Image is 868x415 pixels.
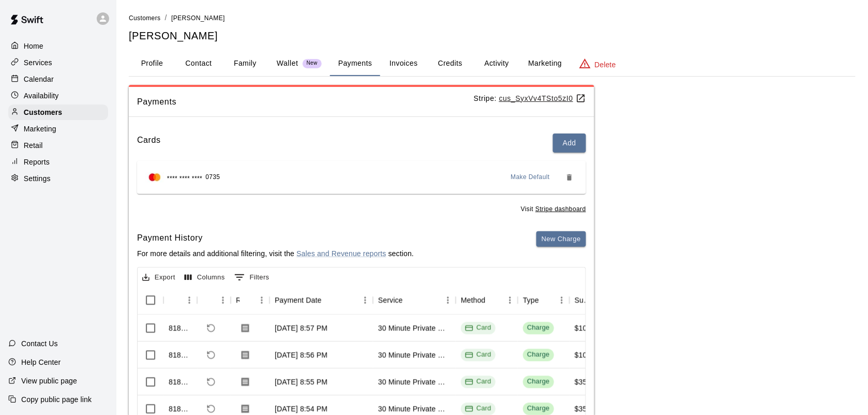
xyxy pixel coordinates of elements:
div: 818991 [169,323,192,333]
h6: Cards [137,134,161,153]
span: [PERSON_NAME] [171,14,225,22]
a: Sales and Revenue reports [296,249,386,258]
a: Stripe dashboard [535,205,586,213]
a: Services [8,55,108,70]
div: Service [373,286,456,315]
div: Charge [527,404,550,413]
a: Reports [8,154,108,170]
button: Activity [473,51,520,76]
button: Menu [440,292,456,308]
div: 818986 [169,404,192,414]
a: cus_SyxVv4TSto5zI0 [499,94,586,102]
button: Menu [182,292,197,308]
button: Contact [175,51,222,76]
div: Id [163,286,197,315]
p: Stripe: [474,93,586,104]
a: Customers [129,13,161,22]
button: Sort [322,293,336,307]
span: Payments [137,95,474,109]
div: Method [461,286,486,315]
p: Calendar [24,74,54,84]
a: Marketing [8,121,108,137]
nav: breadcrumb [129,12,856,24]
button: Marketing [520,51,570,76]
div: Card [465,350,491,360]
div: 30 Minute Private Open Cage (Softball/Baseball) [378,350,451,360]
div: Charge [527,377,550,387]
p: For more details and additional filtering, visit the section. [137,248,414,259]
div: Subtotal [575,286,591,315]
button: Download Receipt [236,319,255,337]
li: / [165,12,167,23]
div: Type [518,286,570,315]
button: Add [553,134,586,153]
div: Payment Date [270,286,373,315]
button: Show filters [232,269,272,286]
div: 30 Minute Private Open Cage (Softball/Baseball) [378,323,451,333]
p: Marketing [24,124,56,134]
div: Availability [8,88,108,103]
span: Make Default [511,172,550,183]
p: Contact Us [21,338,58,349]
p: Reports [24,157,50,167]
div: Card [465,377,491,387]
div: 30 Minute Private Open Cage (Softball/Baseball) [378,377,451,387]
div: Receipt [236,286,240,315]
div: $35.00 [575,377,597,387]
button: Payments [330,51,380,76]
div: Refund [197,286,231,315]
span: 0735 [205,172,220,183]
p: Customers [24,107,62,117]
div: Method [456,286,518,315]
span: New [303,60,322,67]
p: View public page [21,376,77,386]
div: Sep 15, 2025, 8:54 PM [275,404,327,414]
a: Settings [8,171,108,186]
div: Charge [527,323,550,333]
p: Settings [24,173,51,184]
div: Receipt [231,286,270,315]
div: 30 Minute Private Open Cage (Softball/Baseball) [378,404,451,414]
button: Menu [554,292,570,308]
button: Menu [254,292,270,308]
button: Export [140,270,178,286]
button: Sort [169,293,183,307]
a: Calendar [8,71,108,87]
div: Sep 15, 2025, 8:55 PM [275,377,327,387]
button: Sort [539,293,553,307]
button: Sort [240,293,254,307]
button: Remove [561,169,578,186]
button: New Charge [536,231,586,247]
button: Sort [486,293,500,307]
p: Availability [24,91,59,101]
a: Home [8,38,108,54]
button: Download Receipt [236,346,255,364]
p: Services [24,57,52,68]
p: Home [24,41,43,51]
p: Retail [24,140,43,151]
div: Card [465,404,491,413]
div: Type [523,286,539,315]
button: Menu [357,292,373,308]
button: Credits [427,51,473,76]
a: Retail [8,138,108,153]
div: Payment Date [275,286,322,315]
span: Refund payment [202,319,220,337]
button: Download Receipt [236,373,255,391]
p: Copy public page link [21,394,92,405]
p: Delete [595,60,616,70]
button: Family [222,51,268,76]
button: Menu [215,292,231,308]
div: Service [378,286,403,315]
span: Visit [521,204,586,215]
p: Wallet [277,58,298,69]
a: Customers [8,105,108,120]
span: Refund payment [202,346,220,364]
div: $10.00 [575,323,597,333]
span: Customers [129,14,161,22]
